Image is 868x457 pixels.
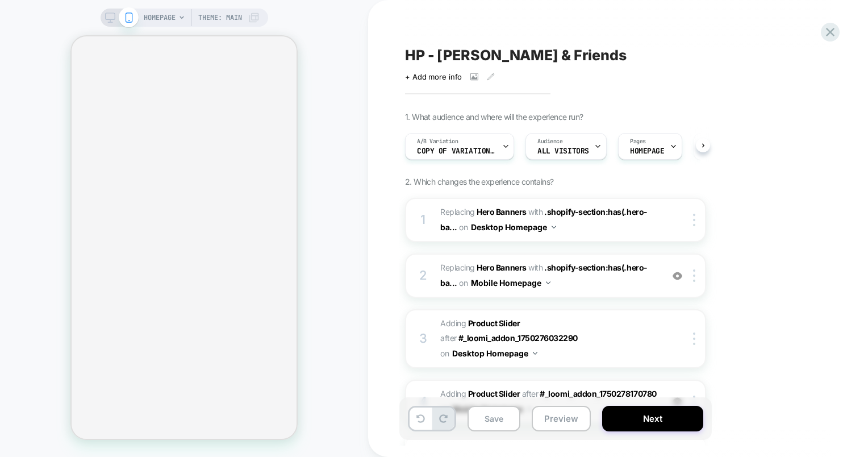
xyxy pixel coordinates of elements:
b: Product Slider [468,318,520,328]
button: Preview [532,406,591,431]
span: + Add more info [405,72,462,81]
span: #_loomi_addon_1750278170780 [540,389,656,398]
img: close [693,333,695,345]
img: close [693,396,695,408]
span: Adding [440,389,520,398]
span: All Visitors [537,147,589,155]
img: down arrow [552,226,556,228]
div: 4 [418,390,429,413]
span: Audience [537,138,563,146]
span: .shopify-section:has(.hero-ba... [440,207,648,232]
span: on [459,220,468,234]
span: .shopify-section:has(.hero-ba... [440,263,648,288]
button: Next [602,406,703,431]
span: Adding [440,318,520,328]
img: crossed eye [673,271,682,281]
b: Hero Banners [477,207,526,217]
span: on [459,276,468,290]
span: 1. What audience and where will the experience run? [405,112,583,122]
img: close [693,269,695,282]
span: AFTER [522,389,539,398]
button: Save [468,406,520,431]
span: Theme: MAIN [198,9,242,27]
span: HP - [PERSON_NAME] & Friends [405,47,627,64]
b: Hero Banners [477,263,526,272]
span: 2. Which changes the experience contains? [405,177,553,186]
img: down arrow [533,352,537,355]
b: Product Slider [468,389,520,398]
span: on [440,346,449,360]
div: 3 [418,327,429,350]
span: #_loomi_addon_1750276032290 [458,333,578,343]
button: Mobile Homepage [471,275,550,291]
img: close [693,214,695,226]
button: Desktop Homepage [471,219,556,235]
div: 1 [418,209,429,231]
span: WITH [528,207,542,217]
span: HOMEPAGE [630,147,665,155]
img: down arrow [546,281,550,284]
button: Desktop Homepage [452,345,537,362]
span: Replacing [440,263,527,272]
div: 2 [418,264,429,287]
span: Copy of Variation 1 [417,147,496,155]
span: AFTER [440,333,457,343]
span: Replacing [440,207,527,217]
span: A/B Variation [417,138,458,146]
span: Pages [630,138,646,146]
span: WITH [528,263,542,272]
span: HOMEPAGE [144,9,176,27]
